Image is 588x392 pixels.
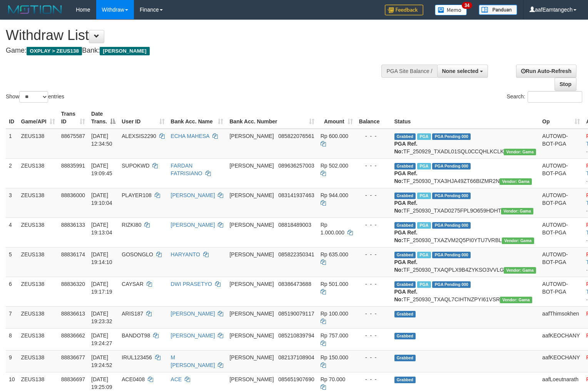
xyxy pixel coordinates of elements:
[278,376,314,382] span: Copy 085651907690 to clipboard
[61,163,85,169] span: 88835991
[417,281,431,288] span: Marked by aafpengsreynich
[417,133,431,140] span: Marked by aafpengsreynich
[539,306,583,328] td: aafThimsokhen
[122,251,153,257] span: GOSONGLO
[394,377,416,383] span: Grabbed
[18,129,58,159] td: ZEUS138
[356,107,391,129] th: Balance
[381,65,437,78] div: PGA Site Balance /
[18,350,58,372] td: ZEUS138
[321,222,344,236] span: Rp 1.000.000
[539,328,583,350] td: aafKEOCHANY
[278,281,311,287] span: Copy 08386473688 to clipboard
[359,332,388,339] div: - - -
[61,354,85,360] span: 88836677
[122,354,152,360] span: IRUL123456
[171,281,212,287] a: DWI PRASETYO
[394,222,416,229] span: Grabbed
[462,2,472,9] span: 34
[321,163,348,169] span: Rp 502.000
[226,107,317,129] th: Bank Acc. Number: activate to sort column ascending
[6,218,18,247] td: 4
[539,277,583,306] td: AUTOWD-BOT-PGA
[278,133,314,139] span: Copy 085822076561 to clipboard
[171,163,202,176] a: FARDAN FATRISIANO
[504,267,536,274] span: Vendor URL: https://trx31.1velocity.biz
[61,281,85,287] span: 88836320
[321,251,348,257] span: Rp 635.000
[359,251,388,258] div: - - -
[18,328,58,350] td: ZEUS138
[122,281,144,287] span: CAYSAR
[6,91,64,103] label: Show entries
[229,311,274,317] span: [PERSON_NAME]
[391,277,540,306] td: TF_250930_TXAQL7CIHTNZPYI61VSR
[507,91,582,103] label: Search:
[122,376,145,382] span: ACE0408
[391,247,540,277] td: TF_250930_TXAQPLX9B4ZYKSO3VVLG
[394,193,416,199] span: Grabbed
[432,222,471,229] span: PGA Pending
[119,107,167,129] th: User ID: activate to sort column ascending
[6,277,18,306] td: 6
[321,133,348,139] span: Rp 600.000
[442,68,479,74] span: None selected
[122,163,149,169] span: SUPOKWD
[122,311,143,317] span: ARIS187
[394,252,416,258] span: Grabbed
[171,354,215,368] a: M [PERSON_NAME]
[278,332,314,339] span: Copy 085210839794 to clipboard
[6,328,18,350] td: 8
[58,107,88,129] th: Trans ID: activate to sort column ascending
[394,311,416,317] span: Grabbed
[359,191,388,199] div: - - -
[61,192,85,198] span: 88836000
[359,354,388,361] div: - - -
[229,133,274,139] span: [PERSON_NAME]
[18,306,58,328] td: ZEUS138
[321,354,348,360] span: Rp 150.000
[394,163,416,169] span: Grabbed
[100,47,149,55] span: [PERSON_NAME]
[432,193,471,199] span: PGA Pending
[229,354,274,360] span: [PERSON_NAME]
[479,5,517,15] img: panduan.png
[229,192,274,198] span: [PERSON_NAME]
[432,281,471,288] span: PGA Pending
[229,163,274,169] span: [PERSON_NAME]
[6,4,64,15] img: MOTION_logo.png
[394,281,416,288] span: Grabbed
[359,280,388,288] div: - - -
[6,47,384,55] h4: Game: Bank:
[417,163,431,169] span: Marked by aafpengsreynich
[91,311,112,324] span: [DATE] 19:23:32
[18,107,58,129] th: Game/API: activate to sort column ascending
[19,91,48,103] select: Showentries
[171,133,209,139] a: ECHA MAHESA
[61,332,85,339] span: 88836662
[229,376,274,382] span: [PERSON_NAME]
[391,107,540,129] th: Status
[391,158,540,188] td: TF_250930_TXA3HJA49ZT66BIZMR2N
[91,133,112,147] span: [DATE] 12:34:50
[61,311,85,317] span: 88836613
[359,162,388,169] div: - - -
[61,222,85,228] span: 88836133
[171,251,200,257] a: HARYANTO
[171,311,215,317] a: [PERSON_NAME]
[321,192,348,198] span: Rp 944.000
[321,281,348,287] span: Rp 501.000
[417,252,431,258] span: Marked by aafpengsreynich
[359,375,388,383] div: - - -
[91,192,112,206] span: [DATE] 19:10:04
[417,193,431,199] span: Marked by aafpengsreynich
[391,188,540,218] td: TF_250930_TXAD0275FPL9O659HDHT
[359,310,388,317] div: - - -
[437,65,488,78] button: None selected
[91,222,112,236] span: [DATE] 19:13:04
[394,200,418,214] b: PGA Ref. No:
[359,132,388,140] div: - - -
[278,354,314,360] span: Copy 082137108904 to clipboard
[88,107,119,129] th: Date Trans.: activate to sort column descending
[6,28,384,43] h1: Withdraw List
